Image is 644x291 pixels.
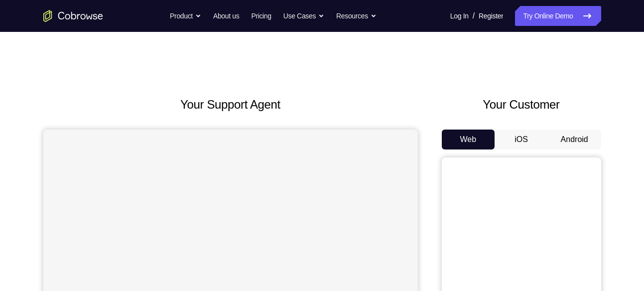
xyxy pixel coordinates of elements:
[473,10,475,22] span: /
[442,96,601,114] h2: Your Customer
[515,6,601,26] a: Try Online Demo
[43,96,418,114] h2: Your Support Agent
[548,130,601,149] button: Android
[283,6,324,26] button: Use Cases
[442,130,495,149] button: Web
[479,6,503,26] a: Register
[170,6,201,26] button: Product
[450,6,469,26] a: Log In
[336,6,377,26] button: Resources
[43,10,103,22] a: Go to the home page
[251,6,271,26] a: Pricing
[213,6,239,26] a: About us
[495,130,548,149] button: iOS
